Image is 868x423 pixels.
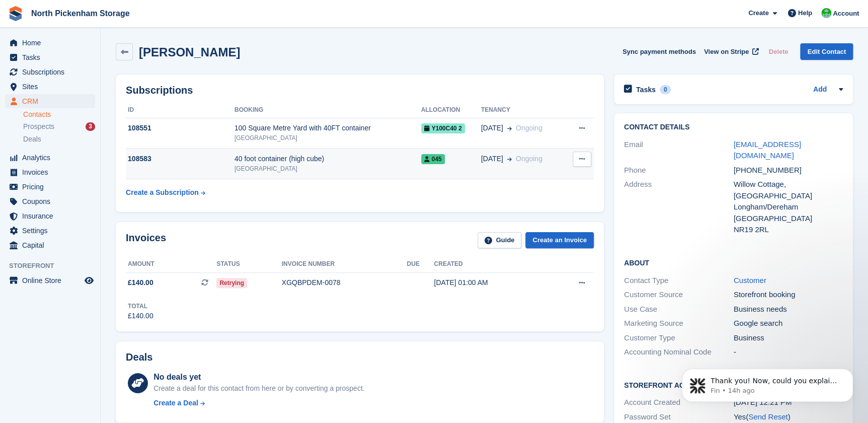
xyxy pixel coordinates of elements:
span: Help [798,8,812,18]
a: Create a Subscription [126,183,205,202]
h2: Subscriptions [126,85,594,96]
a: menu [5,50,95,64]
div: Customer Source [624,289,734,301]
div: 40 foot container (high cube) [234,154,421,164]
div: Total [128,302,153,311]
div: [DATE] 01:00 AM [434,277,548,288]
a: Add [813,84,827,96]
a: menu [5,273,95,288]
img: stora-icon-8386f47178a22dfd0bd8f6a31ec36ba5ce8667c1dd55bd0f319d3a0aa187defe.svg [8,6,23,21]
th: Tenancy [481,102,565,118]
span: Create [748,8,768,18]
span: Online Store [22,273,83,288]
a: Guide [478,232,522,249]
th: ID [126,102,234,118]
th: Status [216,256,281,272]
span: [DATE] [481,154,503,164]
h2: Contact Details [624,123,843,131]
span: Prospects [23,122,54,131]
div: 0 [660,85,671,94]
div: 100 Square Metre Yard with 40FT container [234,123,421,133]
a: menu [5,209,95,223]
span: 045 [421,154,445,164]
div: 108551 [126,123,234,133]
th: Amount [126,256,216,272]
span: CRM [22,94,83,108]
a: menu [5,80,95,94]
span: Retrying [216,278,247,288]
span: £140.00 [128,277,153,288]
th: Invoice number [282,256,407,272]
h2: Tasks [636,85,656,94]
div: NR19 2RL [734,224,843,236]
a: menu [5,65,95,79]
a: Deals [23,134,95,145]
div: Google search [734,318,843,329]
div: Storefront booking [734,289,843,301]
div: Business [734,332,843,344]
div: [GEOGRAPHIC_DATA] [734,213,843,225]
th: Created [434,256,548,272]
h2: Invoices [126,232,166,249]
a: Customer [734,276,766,285]
span: Y100c40 2 [421,123,465,133]
div: Business needs [734,304,843,315]
a: North Pickenham Storage [27,5,134,22]
div: 108583 [126,154,234,164]
span: Pricing [22,180,83,194]
span: Home [22,36,83,50]
div: Create a Deal [153,398,198,408]
span: View on Stripe [704,47,749,57]
div: [GEOGRAPHIC_DATA] [234,133,421,143]
span: Ongoing [516,124,542,132]
a: menu [5,36,95,50]
div: Customer Type [624,332,734,344]
div: Longham/Dereham [734,201,843,213]
div: £140.00 [128,311,153,321]
a: View on Stripe [700,43,761,60]
span: [DATE] [481,123,503,133]
a: menu [5,94,95,108]
span: Invoices [22,165,83,179]
div: Create a deal for this contact from here or by converting a prospect. [153,383,364,394]
a: [EMAIL_ADDRESS][DOMAIN_NAME] [734,140,801,160]
div: 3 [86,122,95,131]
span: Capital [22,238,83,252]
a: Create an Invoice [525,232,594,249]
a: menu [5,165,95,179]
a: menu [5,238,95,252]
div: Password Set [624,411,734,423]
div: Willow Cottage, [GEOGRAPHIC_DATA] [734,179,843,201]
a: Create a Deal [153,398,364,408]
span: Ongoing [516,155,542,163]
div: Contact Type [624,275,734,287]
iframe: Intercom notifications message [667,347,868,418]
img: Chris Gulliver [821,8,831,18]
h2: Storefront Account [624,380,843,390]
span: Subscriptions [22,65,83,79]
span: Deals [23,134,41,144]
div: [GEOGRAPHIC_DATA] [234,164,421,173]
h2: Deals [126,351,152,363]
span: Tasks [22,50,83,64]
span: Account [833,9,859,19]
div: No deals yet [153,371,364,383]
button: Delete [764,43,792,60]
div: Account Created [624,397,734,408]
a: menu [5,180,95,194]
span: Storefront [9,261,100,271]
div: Email [624,139,734,162]
a: menu [5,151,95,165]
div: Use Case [624,304,734,315]
span: Analytics [22,151,83,165]
h2: [PERSON_NAME] [139,45,240,59]
div: [PHONE_NUMBER] [734,165,843,176]
a: Contacts [23,110,95,119]
span: Coupons [22,194,83,208]
a: Preview store [83,274,95,287]
div: Create a Subscription [126,187,199,198]
a: Edit Contact [800,43,853,60]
